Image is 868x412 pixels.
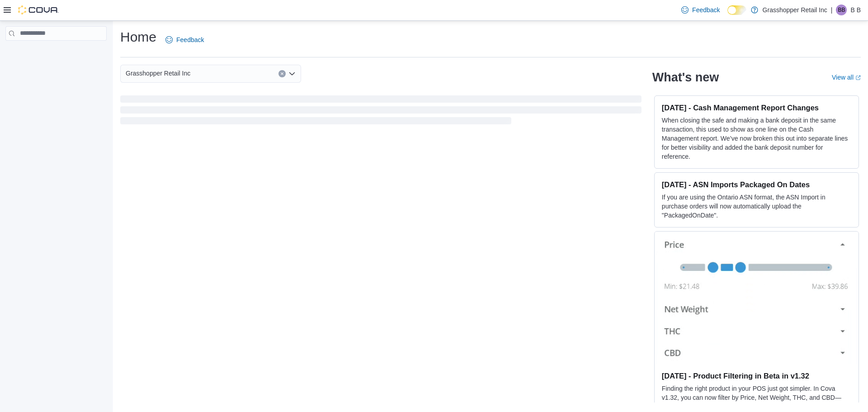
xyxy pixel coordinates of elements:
[832,74,861,81] a: View allExternal link
[836,5,847,15] div: B B
[662,180,851,189] h3: [DATE] - ASN Imports Packaged On Dates
[850,5,861,15] p: B B
[18,5,59,14] img: Cova
[678,1,723,19] a: Feedback
[652,70,719,85] h2: What's new
[126,68,190,79] span: Grasshopper Retail Inc
[831,5,833,15] p: |
[278,70,286,77] button: Clear input
[162,31,208,49] a: Feedback
[288,70,296,77] button: Open list of options
[120,28,156,46] h1: Home
[763,5,827,15] p: Grasshopper Retail Inc
[692,5,720,14] span: Feedback
[662,116,851,161] p: When closing the safe and making a bank deposit in the same transaction, this used to show as one...
[727,15,728,15] span: Dark Mode
[176,35,204,44] span: Feedback
[5,43,107,64] nav: Complex example
[662,371,851,380] h3: [DATE] - Product Filtering in Beta in v1.32
[855,75,861,81] svg: External link
[727,5,746,15] input: Dark Mode
[838,5,845,15] span: BB
[662,103,851,112] h3: [DATE] - Cash Management Report Changes
[662,193,851,220] p: If you are using the Ontario ASN format, the ASN Import in purchase orders will now automatically...
[120,97,642,126] span: Loading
